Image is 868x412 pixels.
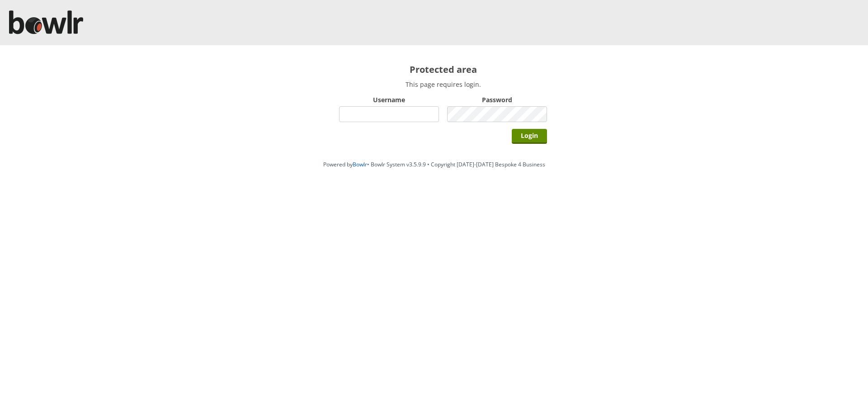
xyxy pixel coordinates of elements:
label: Password [447,95,547,104]
p: This page requires login. [339,80,547,89]
span: Powered by • Bowlr System v3.5.9.9 • Copyright [DATE]-[DATE] Bespoke 4 Business [323,161,545,168]
input: Login [512,129,547,144]
a: Bowlr [353,161,367,168]
h2: Protected area [339,63,547,76]
label: Username [339,95,439,104]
